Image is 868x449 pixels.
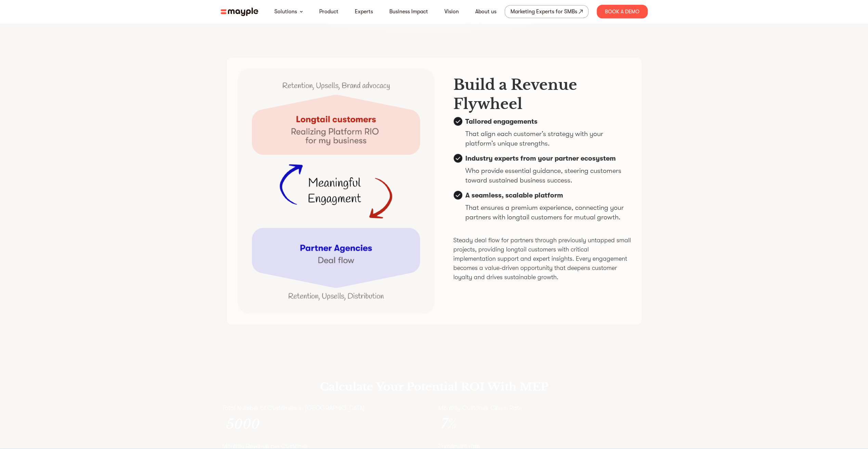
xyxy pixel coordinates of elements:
p: That align each customer’s strategy with your platform’s unique strengths. [465,129,631,148]
div: Marketing Experts for SMBs [510,7,577,16]
img: arrow-down [300,11,303,13]
div: Book A Demo [597,5,648,18]
p: That ensures a premium experience, connecting your partners with longtail customers for mutual gr... [465,203,631,222]
a: Marketing Experts for SMBs [505,5,588,18]
p: A seamless, scalable platform [465,191,631,200]
a: Business Impact [389,8,428,16]
p: Steady deal flow for partners through previously untapped small projects, providing longtail cust... [453,236,631,282]
a: Vision [444,8,459,16]
a: Product [319,8,338,16]
p: Industry experts from your partner ecosystem [465,154,631,163]
h3: Calculate Your Potential ROI With MEP [320,380,548,394]
a: About us [475,8,496,16]
a: Solutions [274,8,297,16]
p: Tailored engagements [465,117,631,126]
h3: Build a Revenue Flywheel [453,75,631,113]
a: Experts [355,8,373,16]
img: mayple-logo [221,8,258,16]
p: Who provide essential guidance, steering customers toward sustained business success. [465,166,631,185]
iframe: Chat Widget [745,370,868,449]
p: Monthly Customer Churn Rate [438,404,646,412]
p: Total Number of Customers in [GEOGRAPHIC_DATA] [222,404,430,412]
